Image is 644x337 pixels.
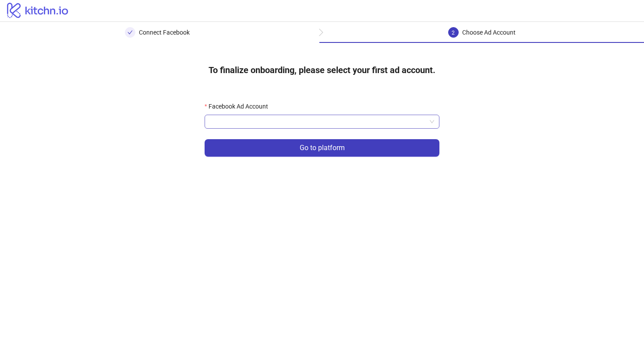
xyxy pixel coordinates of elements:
span: 2 [452,30,455,36]
span: Go to platform [300,144,345,152]
input: Facebook Ad Account [210,115,426,128]
h4: To finalize onboarding, please select your first ad account. [195,57,449,83]
div: Connect Facebook [139,27,190,38]
span: check [127,30,133,35]
button: Go to platform [205,139,439,157]
label: Facebook Ad Account [205,102,274,111]
div: Choose Ad Account [462,27,516,38]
